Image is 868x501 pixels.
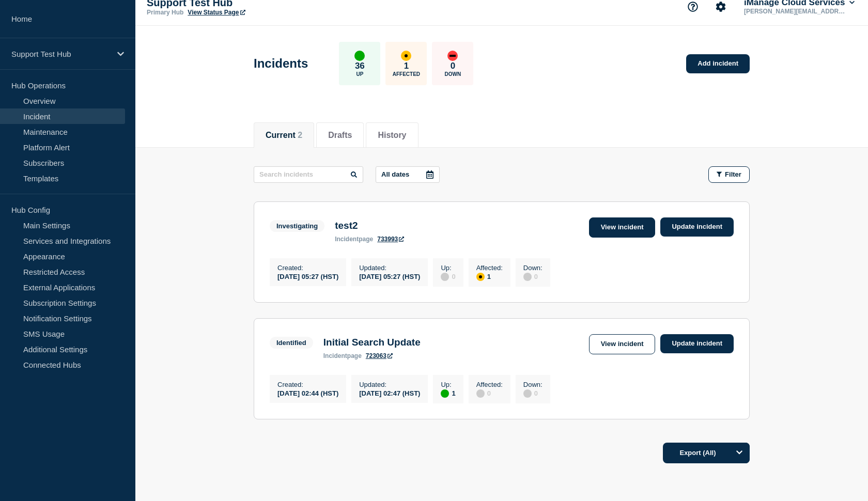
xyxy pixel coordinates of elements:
a: Update incident [660,217,734,237]
p: Created : [277,381,338,388]
p: Up : [441,381,455,388]
div: up [354,51,365,61]
button: Filter [708,166,750,183]
p: Updated : [359,264,420,272]
a: 733993 [377,236,404,243]
span: Filter [725,170,741,178]
div: disabled [523,273,532,281]
div: [DATE] 05:27 (HST) [359,272,420,280]
button: All dates [376,166,440,183]
p: Created : [277,264,338,272]
span: incident [323,352,347,359]
button: Options [729,443,750,463]
p: Affected : [476,264,503,272]
p: page [335,236,373,243]
p: Up : [441,264,455,272]
div: down [447,51,458,61]
div: 0 [476,388,503,398]
div: 1 [476,272,503,281]
button: Export (All) [663,443,750,463]
p: Down [445,71,461,77]
div: 0 [523,272,542,281]
h3: Initial Search Update [323,337,421,348]
div: 0 [441,272,455,281]
p: Updated : [359,381,420,388]
a: View Status Page [188,9,245,16]
h3: test2 [335,220,404,231]
h1: Incidents [254,56,308,71]
p: Affected : [476,381,503,388]
p: Down : [523,381,542,388]
div: affected [476,273,485,281]
div: affected [401,51,411,61]
div: [DATE] 05:27 (HST) [277,272,338,280]
p: [PERSON_NAME][EMAIL_ADDRESS][PERSON_NAME][DOMAIN_NAME] [742,8,849,15]
p: page [323,352,362,359]
div: up [441,389,449,398]
a: View incident [589,217,656,238]
p: Down : [523,264,542,272]
span: Investigating [270,220,324,232]
div: disabled [441,273,449,281]
div: 1 [441,388,455,398]
div: 0 [523,388,542,398]
p: 1 [404,61,409,71]
span: incident [335,236,359,243]
p: 36 [355,61,365,71]
div: [DATE] 02:47 (HST) [359,388,420,397]
a: Update incident [660,334,734,353]
p: Support Test Hub [11,50,111,58]
p: Primary Hub [147,9,183,16]
button: Current 2 [266,131,302,140]
p: Up [356,71,363,77]
div: disabled [523,389,532,398]
p: All dates [381,170,409,178]
a: View incident [589,334,656,354]
a: Add incident [686,54,750,73]
a: 723063 [366,352,393,359]
span: 2 [298,131,302,139]
div: disabled [476,389,485,398]
span: Identified [270,337,313,349]
div: [DATE] 02:44 (HST) [277,388,338,397]
button: History [378,131,406,140]
input: Search incidents [254,166,363,183]
button: Drafts [328,131,352,140]
p: Affected [393,71,420,77]
p: 0 [451,61,455,71]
